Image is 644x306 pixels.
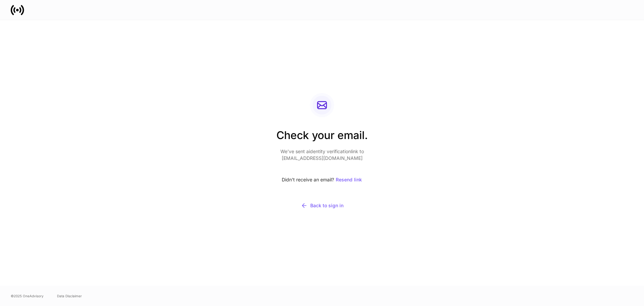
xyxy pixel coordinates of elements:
[336,177,362,182] div: Resend link
[11,293,44,299] span: © 2025 OneAdvisory
[276,148,368,162] p: We’ve sent a identity verification link to [EMAIL_ADDRESS][DOMAIN_NAME]
[335,172,362,187] button: Resend link
[276,128,368,148] h2: Check your email.
[276,198,368,213] button: Back to sign in
[276,172,368,187] div: Didn’t receive an email?
[57,293,82,299] a: Data Disclaimer
[301,202,343,209] div: Back to sign in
